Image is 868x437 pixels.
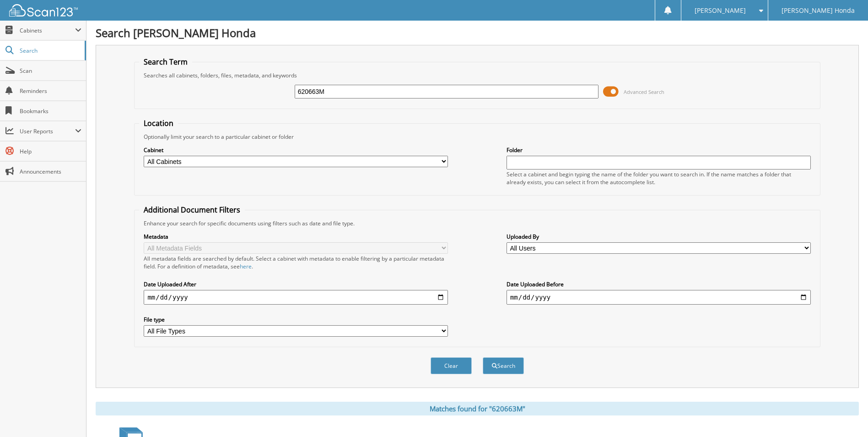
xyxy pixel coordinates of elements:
label: Date Uploaded Before [507,280,811,288]
span: Help [20,147,81,155]
div: Select a cabinet and begin typing the name of the folder you want to search in. If the name match... [507,170,811,186]
button: Clear [431,357,472,374]
span: Cabinets [20,27,75,34]
legend: Search Term [139,57,192,67]
div: Enhance your search for specific documents using filters such as date and file type. [139,219,815,227]
div: Searches all cabinets, folders, files, metadata, and keywords [139,71,815,79]
label: Date Uploaded After [144,280,448,288]
label: Cabinet [144,146,448,154]
label: Folder [507,146,811,154]
label: Metadata [144,233,448,240]
label: File type [144,316,448,323]
span: Bookmarks [20,107,81,115]
label: Uploaded By [507,233,811,240]
input: start [144,290,448,305]
span: Advanced Search [624,88,664,95]
span: Scan [20,67,81,75]
legend: Additional Document Filters [139,205,245,215]
span: Reminders [20,87,81,95]
div: Optionally limit your search to a particular cabinet or folder [139,133,815,141]
legend: Location [139,118,178,128]
span: [PERSON_NAME] [695,8,746,13]
span: Search [20,47,80,55]
span: Announcements [20,168,81,175]
span: User Reports [20,127,75,135]
div: All metadata fields are searched by default. Select a cabinet with metadata to enable filtering b... [144,255,448,270]
div: Matches found for "620663M" [96,402,859,415]
img: scan123-logo-white.svg [9,4,78,16]
h1: Search [PERSON_NAME] Honda [96,25,859,40]
button: Search [483,357,524,374]
input: end [507,290,811,305]
span: [PERSON_NAME] Honda [782,8,855,13]
a: here [240,262,252,270]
